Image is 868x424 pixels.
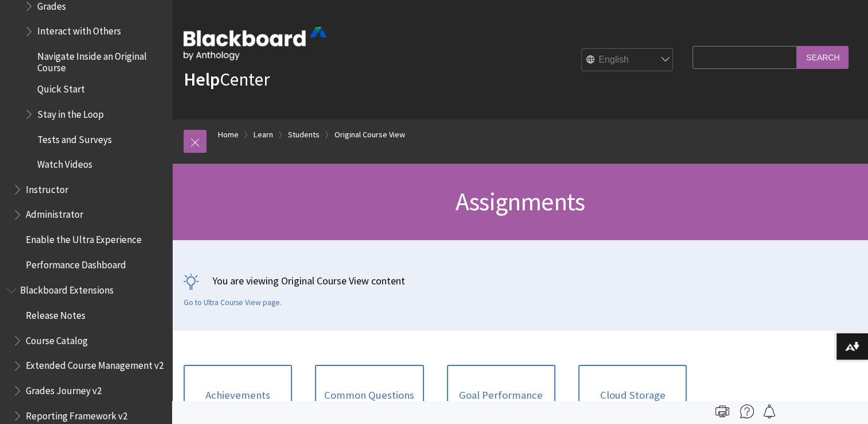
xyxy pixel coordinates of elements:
strong: Help [184,68,220,91]
span: Performance Dashboard [26,255,126,271]
img: Print [715,404,729,418]
span: Blackboard Extensions [20,280,114,296]
img: More help [740,404,754,418]
span: Instructor [26,180,68,195]
a: Students [288,128,320,142]
span: Grades Journey v2 [26,380,102,396]
a: Learn [254,128,273,142]
span: Tests and Surveys [37,130,112,145]
select: Site Language Selector [582,49,674,72]
a: Original Course View [334,128,405,142]
span: Assignments [456,186,585,217]
img: Follow this page [762,404,776,418]
img: Blackboard by Anthology [184,27,327,60]
span: Release Notes [26,305,85,321]
span: Enable the Ultra Experience [26,230,142,245]
a: Home [218,128,239,142]
span: Interact with Others [37,22,121,37]
span: Administrator [26,205,83,221]
input: Search [797,46,848,68]
span: Course Catalog [26,330,88,346]
span: Watch Videos [37,155,92,170]
span: Extended Course Management v2 [26,356,164,371]
span: Stay in the Loop [37,105,104,120]
a: HelpCenter [184,68,270,91]
a: Go to Ultra Course View page. [184,298,282,308]
span: Quick Start [37,79,85,95]
span: Reporting Framework v2 [26,406,127,421]
p: You are viewing Original Course View content [184,273,857,288]
span: Navigate Inside an Original Course [37,47,164,74]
